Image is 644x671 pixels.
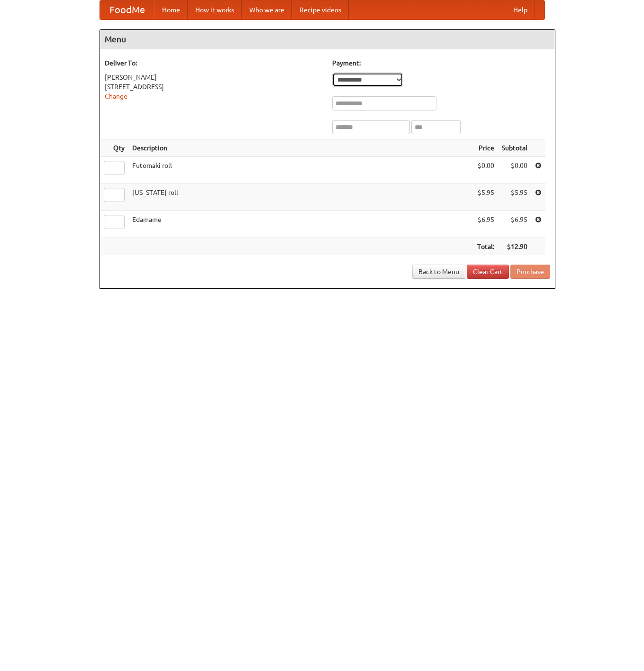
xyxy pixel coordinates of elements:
td: Edamame [128,211,473,238]
h5: Deliver To: [105,58,323,68]
h4: Menu [100,30,555,49]
td: $6.95 [473,211,498,238]
th: Description [128,139,473,157]
td: $0.00 [498,157,531,184]
h5: Payment: [332,58,550,68]
th: $12.90 [498,238,531,256]
a: FoodMe [100,0,154,19]
a: Who we are [242,0,292,19]
th: Qty [100,139,128,157]
div: [PERSON_NAME] [105,73,323,82]
a: Help [506,0,535,19]
a: How it works [188,0,242,19]
a: Change [105,92,127,100]
th: Price [473,139,498,157]
td: [US_STATE] roll [128,184,473,211]
a: Home [154,0,188,19]
td: $0.00 [473,157,498,184]
button: Purchase [510,265,550,279]
td: $6.95 [498,211,531,238]
th: Subtotal [498,139,531,157]
td: Futomaki roll [128,157,473,184]
th: Total: [473,238,498,256]
td: $5.95 [473,184,498,211]
a: Back to Menu [412,265,465,279]
div: [STREET_ADDRESS] [105,82,323,92]
a: Recipe videos [292,0,349,19]
td: $5.95 [498,184,531,211]
a: Clear Cart [467,265,509,279]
